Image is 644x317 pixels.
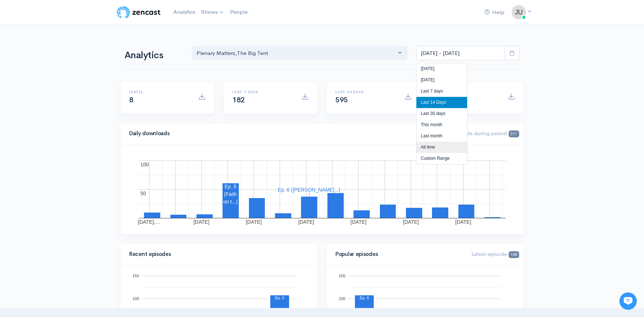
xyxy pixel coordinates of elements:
h1: Analytics [124,50,183,61]
li: Custom Range [416,153,467,164]
text: Ep. 6 ([PERSON_NAME]...) [278,187,340,193]
text: Ep. 6 [275,296,284,300]
li: Last month [416,130,467,142]
li: [DATE] [416,74,467,86]
h2: Just let us know if you need anything and we'll be happy to help! 🙂 [11,48,134,83]
svg: A chart. [129,153,515,226]
text: 150 [132,274,139,278]
text: Ep. 6 [360,296,369,300]
h4: Popular episodes [335,251,463,257]
span: 182 [232,95,245,104]
h6: [DATE] [129,90,190,94]
h6: Last 7 days [232,90,293,94]
button: Plenary Matters, The Big Tent [192,46,407,61]
text: 50 [140,190,146,196]
li: [DATE] [416,63,467,74]
a: Shows [198,4,227,20]
img: ... [512,5,526,20]
text: [DATE] [298,219,314,225]
h6: All time [438,90,499,94]
text: [DATE],… [138,219,160,225]
text: on t...) [223,199,238,205]
h4: Daily downloads [129,130,436,137]
h4: Recent episodes [129,251,304,257]
li: All time [416,142,467,153]
li: This month [416,119,467,130]
input: Search articles [21,136,129,150]
text: [DATE] [403,219,419,225]
span: Downloads during period: [444,130,519,137]
li: Last 7 days [416,86,467,97]
span: 8 [129,95,134,104]
h6: Last 30 days [335,90,396,94]
p: Find an answer quickly [10,124,135,133]
a: Help [482,5,507,20]
h1: Hi 👋 [11,35,134,47]
input: analytics date range selector [416,46,505,61]
text: [DATE] [455,219,471,225]
span: 595 [335,95,348,104]
span: Latest episode: [471,250,519,257]
text: Ep. 5 [225,184,237,189]
img: ZenCast Logo [116,5,162,20]
span: New conversation [47,100,87,106]
text: [DATE] [194,219,209,225]
text: [DATE] [351,219,367,225]
span: 311 [509,130,519,137]
a: Analytics [170,4,198,20]
a: People [227,4,250,20]
div: Plenary Matters , The Big Tent [196,49,396,57]
li: Last 30 days [416,108,467,119]
text: [DATE] [246,219,262,225]
text: 150 [339,274,345,278]
button: New conversation [11,96,134,110]
text: 100 [140,162,149,167]
iframe: gist-messenger-bubble-iframe [619,292,637,310]
span: 108 [509,251,519,258]
li: Last 14 Days [416,97,467,108]
text: 100 [132,296,139,301]
text: 100 [339,296,345,301]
